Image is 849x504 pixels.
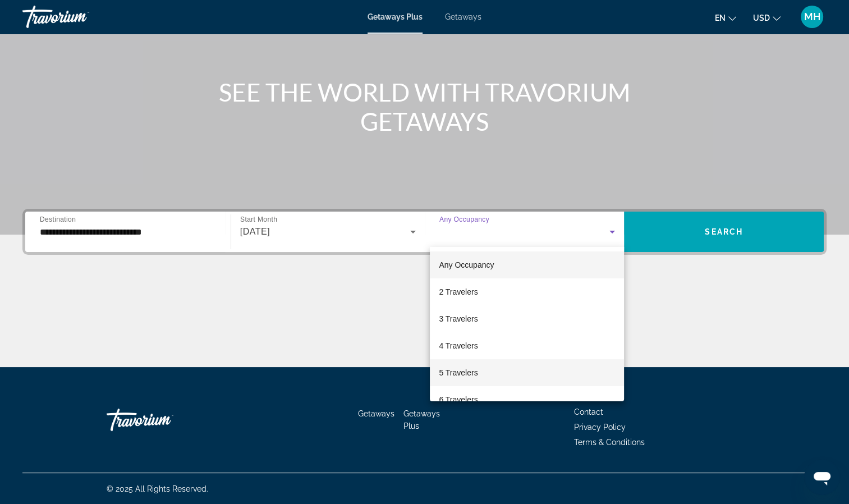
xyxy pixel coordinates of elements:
span: 4 Travelers [439,339,478,352]
span: 2 Travelers [439,285,478,299]
span: 5 Travelers [439,366,478,379]
span: Any Occupancy [439,260,494,269]
iframe: Button to launch messaging window [804,459,840,495]
span: 6 Travelers [439,393,478,406]
span: 3 Travelers [439,312,478,326]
